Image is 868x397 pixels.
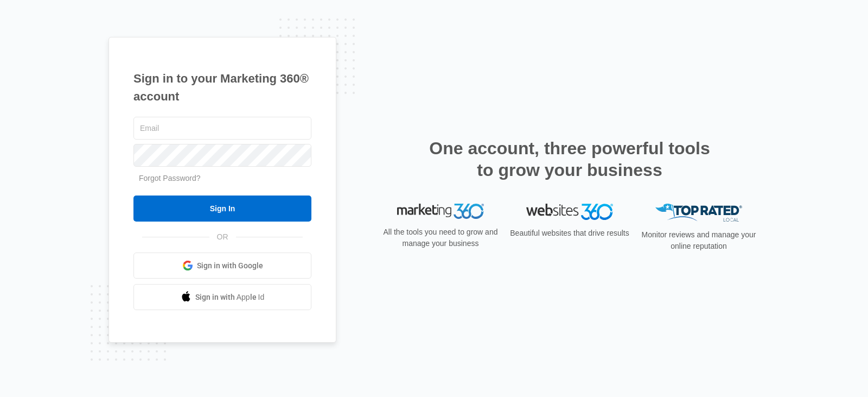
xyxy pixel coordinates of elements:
input: Email [133,117,311,140]
p: Beautiful websites that drive results [509,228,630,239]
span: Sign in with Google [197,260,263,272]
a: Forgot Password? [139,174,201,182]
img: Websites 360 [526,204,613,219]
img: Marketing 360 [397,204,484,219]
p: Monitor reviews and manage your online reputation [638,229,759,252]
input: Sign In [133,196,311,222]
a: Sign in with Apple Id [133,284,311,310]
a: Sign in with Google [133,253,311,279]
img: Top Rated Local [655,204,742,222]
h1: Sign in to your Marketing 360® account [133,70,311,105]
span: OR [209,231,236,243]
span: Sign in with Apple Id [195,292,265,303]
h2: One account, three powerful tools to grow your business [426,137,713,181]
p: All the tools you need to grow and manage your business [380,226,501,249]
